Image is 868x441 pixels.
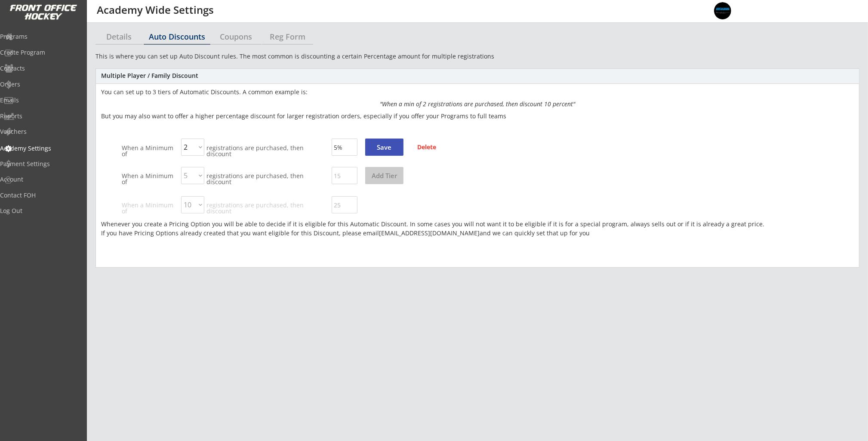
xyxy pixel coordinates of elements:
a: [EMAIL_ADDRESS][DOMAIN_NAME] [379,229,480,237]
div: registrations are purchased, then discount [206,173,328,185]
div: Whenever you create a Pricing Option you will be able to decide if it is eligible for this Automa... [101,219,854,237]
div: registrations are purchased, then discount [206,202,328,214]
div: registrations are purchased, then discount [206,145,328,157]
div: Multiple Player / Family Discount [101,73,854,79]
div: You can set up to 3 tiers of Automatic Discounts. A common example is: But you may also want to o... [101,86,854,122]
div: When a Minimum of [122,173,180,185]
button: Delete [409,139,445,156]
button: Add Tier [365,167,403,184]
div: Auto Discounts [144,33,210,40]
div: When a Minimum of [122,145,180,157]
input: 15 [332,167,357,184]
div: Reg Form [262,33,313,40]
div: Details [95,33,143,40]
div: When a Minimum of [122,202,180,214]
div: This is where you can set up Auto Discount rules. The most common is discounting a certain Percen... [95,52,859,61]
input: 25 [332,196,357,213]
em: "When a min of 2 registrations are purchased, then discount 10 percent" [380,100,575,108]
input: 10 [332,139,357,156]
div: Coupons [210,33,262,40]
button: Save [365,139,403,156]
